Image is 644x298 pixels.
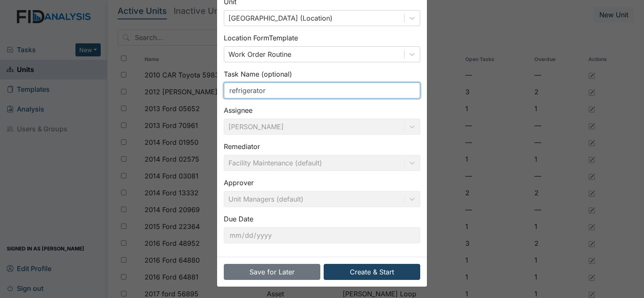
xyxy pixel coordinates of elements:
[324,264,420,280] button: Create & Start
[228,49,291,59] div: Work Order Routine
[224,69,292,79] label: Task Name (optional)
[224,264,320,280] button: Save for Later
[224,141,260,152] label: Remediator
[228,13,333,23] div: [GEOGRAPHIC_DATA] (Location)
[224,33,298,43] label: Location Form Template
[224,214,253,224] label: Due Date
[224,178,254,188] label: Approver
[224,105,252,115] label: Assignee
